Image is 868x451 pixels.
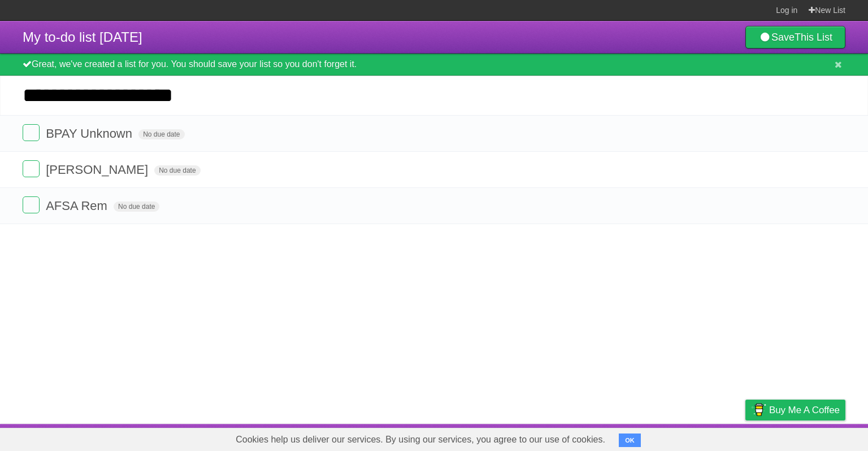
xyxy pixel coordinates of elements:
[224,428,617,451] span: Cookies help us deliver our services. By using our services, you agree to our use of cookies.
[731,427,760,448] a: Privacy
[46,199,110,213] span: AFSA Rem
[23,196,40,213] label: Done
[774,427,845,448] a: Suggest a feature
[751,400,766,419] img: Buy me a coffee
[769,400,840,420] span: Buy me a coffee
[46,126,135,141] span: BPAY Unknown
[595,427,619,448] a: About
[46,163,151,177] span: [PERSON_NAME]
[795,32,832,43] b: This List
[745,26,845,49] a: SaveThis List
[632,427,678,448] a: Developers
[154,165,200,176] span: No due date
[114,202,159,212] span: No due date
[23,160,40,177] label: Done
[745,400,845,421] a: Buy me a coffee
[138,129,184,139] span: No due date
[23,124,40,141] label: Done
[619,434,641,447] button: OK
[692,427,717,448] a: Terms
[23,29,142,45] span: My to-do list [DATE]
